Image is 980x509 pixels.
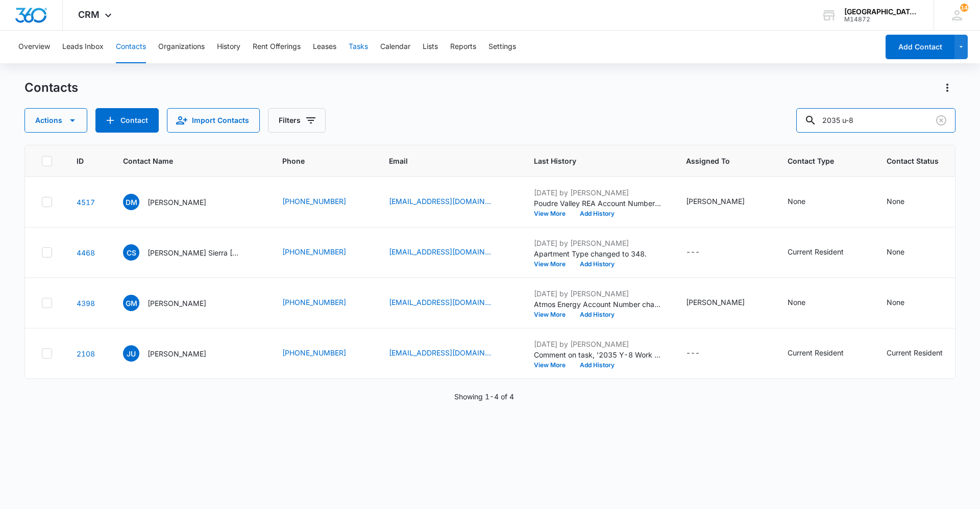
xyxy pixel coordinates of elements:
[960,4,968,12] div: notifications count
[939,80,955,96] button: Actions
[77,248,95,257] a: Navigate to contact details page for Christina Shurtz Sierra Shurtz Shane Shurtz
[788,196,805,207] div: None
[389,347,509,360] div: Email - ullomjessica@gmail.com - Select to Edit Field
[887,347,961,360] div: Contact Status - Current Resident - Select to Edit Field
[887,347,943,358] div: Current Resident
[148,348,206,359] p: [PERSON_NAME]
[123,194,225,210] div: Contact Name - David Monofield - Select to Edit Field
[534,339,661,349] p: [DATE] by [PERSON_NAME]
[380,31,410,63] button: Calendar
[454,391,514,402] p: Showing 1-4 of 4
[123,244,258,261] div: Contact Name - Christina Shurtz Sierra Shurtz Shane Shurtz - Select to Edit Field
[24,108,87,133] button: Actions
[95,108,159,133] button: Add Contact
[887,246,923,259] div: Contact Status - None - Select to Edit Field
[686,246,718,259] div: Assigned To - - Select to Edit Field
[788,297,824,309] div: Contact Type - None - Select to Edit Field
[282,347,346,358] a: [PHONE_NUMBER]
[123,345,225,362] div: Contact Name - Jessica Ullom - Select to Edit Field
[886,35,954,59] button: Add Contact
[788,297,805,308] div: None
[282,347,364,360] div: Phone - (970) 397-4163 - Select to Edit Field
[389,196,509,208] div: Email - mansfield865@icloud.com - Select to Edit Field
[573,362,622,368] button: Add History
[389,297,509,309] div: Email - Ganae1014@gmail.com - Select to Edit Field
[887,297,923,309] div: Contact Status - None - Select to Edit Field
[844,16,919,23] div: account id
[788,347,844,358] div: Current Resident
[686,347,700,360] div: ---
[349,31,368,63] button: Tasks
[389,297,491,308] a: [EMAIL_ADDRESS][DOMAIN_NAME]
[887,196,923,208] div: Contact Status - None - Select to Edit Field
[123,156,243,166] span: Contact Name
[686,156,748,166] span: Assigned To
[844,8,919,16] div: account name
[534,299,661,310] p: Atmos Energy Account Number changed to 307489550.
[62,31,104,63] button: Leads Inbox
[534,198,661,209] p: Poudre Valley REA Account Number changed to 85093002.
[282,196,364,208] div: Phone - (307) 350-4760 - Select to Edit Field
[77,198,95,207] a: Navigate to contact details page for David Monofield
[389,347,491,358] a: [EMAIL_ADDRESS][DOMAIN_NAME]
[148,247,239,258] p: [PERSON_NAME] Sierra [PERSON_NAME] [PERSON_NAME]
[573,261,622,267] button: Add History
[534,211,573,217] button: View More
[573,211,622,217] button: Add History
[887,297,904,308] div: None
[534,288,661,299] p: [DATE] by [PERSON_NAME]
[686,297,763,309] div: Assigned To - Mia Villalba - Select to Edit Field
[796,108,955,133] input: Search Contacts
[423,31,438,63] button: Lists
[389,246,509,259] div: Email - chrisshurtz@hotmail.com - Select to Edit Field
[123,295,225,311] div: Contact Name - Ganae Mitchell - Select to Edit Field
[686,347,718,360] div: Assigned To - - Select to Edit Field
[389,196,491,207] a: [EMAIL_ADDRESS][DOMAIN_NAME]
[534,312,573,318] button: View More
[788,246,862,259] div: Contact Type - Current Resident - Select to Edit Field
[313,31,336,63] button: Leases
[788,156,847,166] span: Contact Type
[282,196,346,207] a: [PHONE_NUMBER]
[686,196,763,208] div: Assigned To - Mia Villalba - Select to Edit Field
[282,246,346,257] a: [PHONE_NUMBER]
[282,156,350,166] span: Phone
[268,108,326,133] button: Filters
[534,362,573,368] button: View More
[788,196,824,208] div: Contact Type - None - Select to Edit Field
[534,238,661,248] p: [DATE] by [PERSON_NAME]
[450,31,476,63] button: Reports
[282,246,364,259] div: Phone - (970) 689-8569 - Select to Edit Field
[933,112,949,129] button: Clear
[534,261,573,267] button: View More
[887,246,904,257] div: None
[686,297,745,308] div: [PERSON_NAME]
[282,297,346,308] a: [PHONE_NUMBER]
[534,248,661,259] p: Apartment Type changed to 348.
[788,347,862,360] div: Contact Type - Current Resident - Select to Edit Field
[123,345,139,362] span: JU
[389,156,495,166] span: Email
[78,9,100,20] span: CRM
[887,156,946,166] span: Contact Status
[77,299,95,308] a: Navigate to contact details page for Ganae Mitchell
[77,349,95,358] a: Navigate to contact details page for Jessica Ullom
[167,108,260,133] button: Import Contacts
[788,246,844,257] div: Current Resident
[123,194,139,210] span: DM
[960,4,968,12] span: 14
[573,312,622,318] button: Add History
[534,187,661,198] p: [DATE] by [PERSON_NAME]
[534,156,647,166] span: Last History
[389,246,491,257] a: [EMAIL_ADDRESS][DOMAIN_NAME]
[148,298,206,309] p: [PERSON_NAME]
[123,295,139,311] span: GM
[686,196,745,207] div: [PERSON_NAME]
[77,156,84,166] span: ID
[282,297,364,309] div: Phone - (970) 815-0306 - Select to Edit Field
[217,31,240,63] button: History
[24,80,78,95] h1: Contacts
[158,31,205,63] button: Organizations
[18,31,50,63] button: Overview
[116,31,146,63] button: Contacts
